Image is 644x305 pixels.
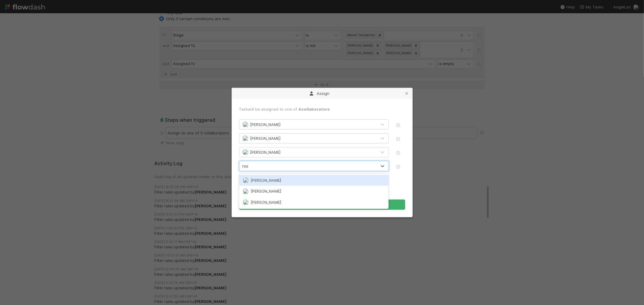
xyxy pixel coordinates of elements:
span: [PERSON_NAME] [251,200,281,205]
span: [PERSON_NAME] [251,178,281,183]
img: avatar_99e80e95-8f0d-4917-ae3c-b5dad577a2b5.png [242,121,248,127]
img: avatar_cd4e5e5e-3003-49e5-bc76-fd776f359de9.png [243,177,249,183]
img: avatar_c6c9a18c-a1dc-4048-8eac-219674057138.png [243,188,249,194]
img: avatar_d8fc9ee4-bd1b-4062-a2a8-84feb2d97839.png [242,149,248,155]
span: 4 collaborators [299,107,330,112]
span: [PERSON_NAME] [250,150,281,155]
span: [PERSON_NAME] [250,122,281,127]
span: [PERSON_NAME] [251,189,281,193]
img: avatar_cbf6e7c1-1692-464b-bc1b-b8582b2cbdce.png [242,135,248,141]
div: Assign [232,88,412,99]
div: Task will be assigned to one of [239,106,405,112]
span: [PERSON_NAME] [250,136,281,141]
img: avatar_d2b43477-63dc-4e62-be5b-6fdd450c05a1.png [243,199,249,205]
